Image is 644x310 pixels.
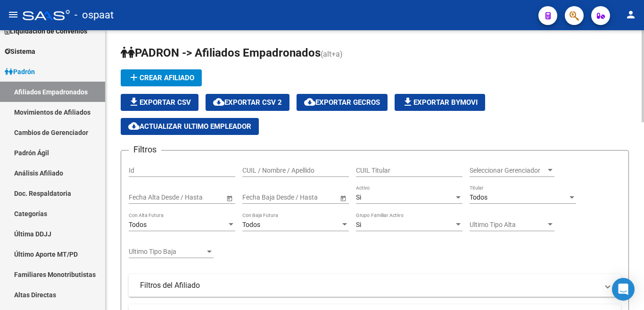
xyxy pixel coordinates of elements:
[470,193,487,201] span: Todos
[297,94,388,111] button: Exportar GECROS
[129,193,163,201] input: Fecha inicio
[338,193,348,203] button: Open calendar
[213,98,282,107] span: Exportar CSV 2
[612,278,635,301] div: Open Intercom Messenger
[128,120,140,132] mat-icon: cloud_download
[470,221,546,229] span: Ultimo Tipo Alta
[121,69,202,86] button: Crear Afiliado
[128,74,194,82] span: Crear Afiliado
[5,26,87,36] span: Liquidación de Convenios
[129,248,205,256] span: Ultimo Tipo Baja
[285,193,331,201] input: Fecha fin
[128,122,251,131] span: Actualizar ultimo Empleador
[304,98,380,107] span: Exportar GECROS
[356,193,361,201] span: Si
[242,193,277,201] input: Fecha inicio
[171,193,217,201] input: Fecha fin
[402,96,413,108] mat-icon: file_download
[121,46,321,59] span: PADRON -> Afiliados Empadronados
[128,96,140,108] mat-icon: file_download
[140,280,598,291] mat-panel-title: Filtros del Afiliado
[8,9,19,20] mat-icon: menu
[128,98,191,107] span: Exportar CSV
[121,118,259,135] button: Actualizar ultimo Empleador
[402,98,478,107] span: Exportar Bymovi
[129,143,161,156] h3: Filtros
[5,67,35,77] span: Padrón
[321,50,343,59] span: (alt+a)
[74,5,114,25] span: - ospaat
[304,96,315,108] mat-icon: cloud_download
[625,9,636,20] mat-icon: person
[242,221,260,228] span: Todos
[129,274,621,297] mat-expansion-panel-header: Filtros del Afiliado
[470,167,546,175] span: Seleccionar Gerenciador
[395,94,485,111] button: Exportar Bymovi
[121,94,198,111] button: Exportar CSV
[213,96,224,108] mat-icon: cloud_download
[128,72,140,83] mat-icon: add
[5,46,35,57] span: Sistema
[224,193,234,203] button: Open calendar
[129,221,147,228] span: Todos
[356,221,361,228] span: Si
[206,94,289,111] button: Exportar CSV 2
